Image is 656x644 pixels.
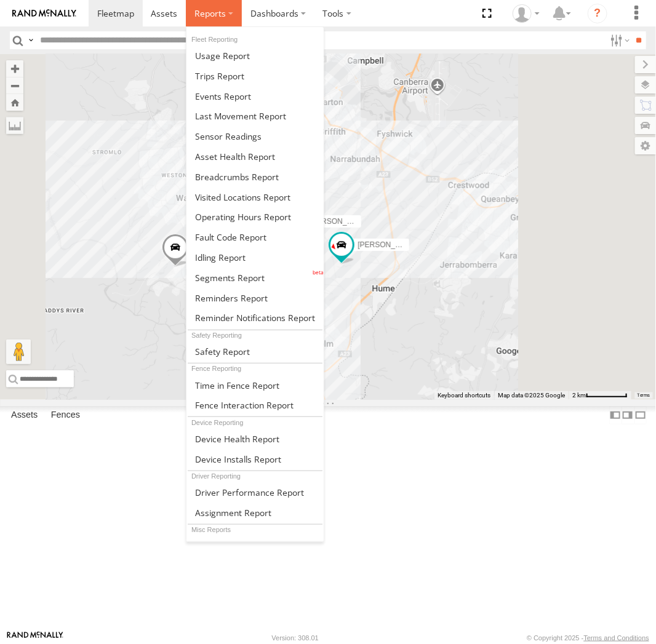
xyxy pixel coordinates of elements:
[6,117,23,134] label: Measure
[527,634,649,642] div: © Copyright 2025 -
[186,227,324,247] a: Fault Code Report
[186,268,324,288] a: Segments Report
[26,31,36,49] label: Search Query
[186,247,324,268] a: Idling Report
[186,288,324,308] a: Reminders Report
[310,217,370,226] span: [PERSON_NAME]
[638,393,650,398] a: Terms (opens in new tab)
[609,406,622,424] label: Dock Summary Table to the Left
[569,391,631,400] button: Map Scale: 2 km per 64 pixels
[606,31,632,49] label: Search Filter Options
[272,634,319,642] div: Version: 308.01
[186,429,324,449] a: Device Health Report
[622,406,634,424] label: Dock Summary Table to the Right
[186,167,324,187] a: Breadcrumbs Report
[186,66,324,86] a: Trips Report
[12,9,76,18] img: rand-logo.svg
[6,77,23,94] button: Zoom out
[186,482,324,503] a: Driver Performance Report
[186,449,324,469] a: Device Installs Report
[498,392,565,399] span: Map data ©2025 Google
[588,4,607,23] i: ?
[572,392,586,399] span: 2 km
[186,375,324,396] a: Time in Fences Report
[6,94,23,111] button: Zoom Home
[45,407,86,424] label: Fences
[186,126,324,146] a: Sensor Readings
[186,395,324,415] a: Fence Interaction Report
[186,146,324,167] a: Asset Health Report
[7,632,63,644] a: Visit our Website
[186,46,324,66] a: Usage Report
[186,341,324,362] a: Safety Report
[186,86,324,106] a: Full Events Report
[6,60,23,77] button: Zoom in
[186,207,324,227] a: Asset Operating Hours Report
[635,137,656,154] label: Map Settings
[634,406,647,424] label: Hide Summary Table
[5,407,44,424] label: Assets
[186,106,324,126] a: Last Movement Report
[358,241,418,249] span: [PERSON_NAME]
[6,340,31,364] button: Drag Pegman onto the map to open Street View
[584,634,649,642] a: Terms and Conditions
[186,187,324,207] a: Visited Locations Report
[438,391,490,400] button: Keyboard shortcuts
[186,308,324,328] a: Service Reminder Notifications Report
[186,536,324,557] a: Scheduled Reports
[186,503,324,523] a: Assignment Report
[508,4,544,23] div: Helen Mason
